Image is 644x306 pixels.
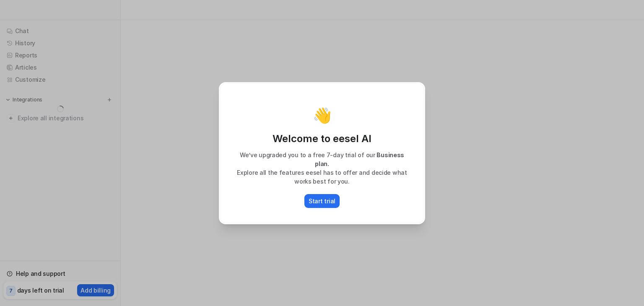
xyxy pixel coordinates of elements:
p: Welcome to eesel AI [229,132,415,145]
p: We’ve upgraded you to a free 7-day trial of our [229,150,415,168]
p: Start trial [309,197,335,205]
p: 👋 [313,107,332,124]
p: Explore all the features eesel has to offer and decide what works best for you. [229,168,415,186]
button: Start trial [304,194,340,208]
